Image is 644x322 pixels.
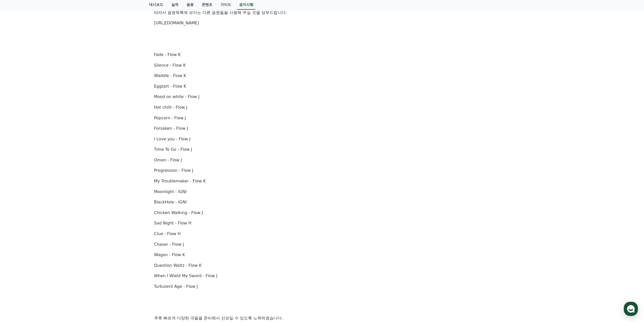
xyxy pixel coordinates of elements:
[65,161,97,173] a: 설정
[16,168,19,172] span: 홈
[46,168,52,173] span: 대화
[154,104,490,111] p: Hot chilli - Flow J
[154,157,490,163] p: Omen - Flow J
[154,273,490,279] p: When I Wield My Sword - Flow J
[154,199,490,205] p: BlackHole - IGNI
[154,262,490,269] p: Question Waltz - Flow K
[154,220,490,226] p: Sad Night - Flow H
[154,241,490,248] p: Chaser - Flow J
[154,231,490,237] p: Clue - Flow H
[154,188,490,195] p: Moonlight - IGNI
[154,125,490,132] p: Forsaken - Flow J
[154,93,490,100] p: Mood on white - Flow J
[154,21,199,25] a: [URL][DOMAIN_NAME]
[154,9,490,16] p: 따라서 음원목록에 보이는 다른 음원들을 사용해 주실 것을 당부드립니다.
[154,83,490,90] p: Eggtart - Flow K
[33,161,65,173] a: 대화
[154,146,490,153] p: Time To Go - Flow J
[78,168,84,172] span: 설정
[154,136,490,142] p: I Love you - Flow J
[154,315,490,321] p: 추후 빠르게 다양한 곡들을 준비해서 선보일 수 있도록 노력하겠습니다.
[154,210,490,216] p: Chicken Walking - Flow J
[154,167,490,174] p: Progression - Flow J
[154,178,490,184] p: My Troublemaker - Flow K
[154,115,490,121] p: Popcorn - Flow J
[154,252,490,258] p: Wagon - Flow K
[154,72,490,79] p: Waddle - Flow K
[154,62,490,69] p: Silence - Flow K
[2,161,33,173] a: 홈
[154,51,490,58] p: Fade - Flow K
[154,283,490,290] p: Turbulent Age - Flow J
